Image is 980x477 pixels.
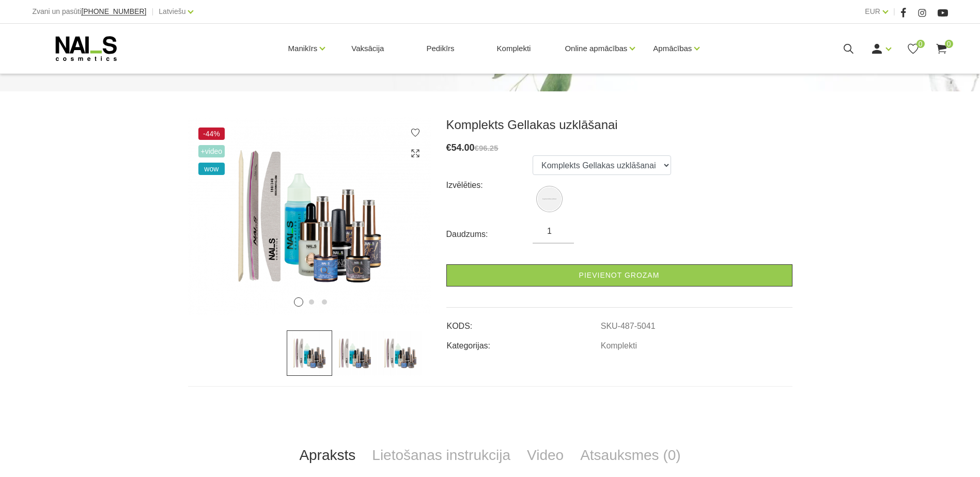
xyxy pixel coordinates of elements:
img: Komplekts Gellakas uzklāšanai [538,187,561,211]
a: Komplekti [489,24,539,73]
a: Video [519,438,572,472]
td: Kategorijas: [446,332,600,352]
div: Zvani un pasūti [32,5,146,18]
a: Vaksācija [343,24,392,73]
a: Atsauksmes (0) [572,438,689,472]
a: EUR [865,5,880,18]
img: ... [332,330,378,376]
td: KODS: [446,313,600,332]
span: 54.00 [452,142,475,153]
span: 0 [945,40,953,48]
img: ... [188,117,431,315]
a: Apmācības [653,28,692,69]
a: SKU-487-5041 [601,322,656,331]
span: +Video [198,145,225,157]
button: 2 of 3 [309,299,314,305]
span: | [893,5,895,18]
span: 0 [916,40,925,48]
div: Daudzums: [446,226,533,243]
img: ... [378,330,423,376]
span: | [151,5,153,18]
span: -44% [198,128,225,140]
a: [PHONE_NUMBER] [81,8,146,15]
span: € [446,142,452,153]
a: Pedikīrs [418,24,462,73]
button: 1 of 3 [294,297,303,307]
a: Latviešu [159,5,185,18]
a: Lietošanas instrukcija [364,438,519,472]
a: Pievienot grozam [446,264,792,287]
span: wow [198,163,225,175]
a: Online apmācības [565,28,627,69]
h3: Komplekts Gellakas uzklāšanai [446,117,792,133]
button: 3 of 3 [322,299,327,305]
span: [PHONE_NUMBER] [81,7,146,15]
a: Manikīrs [288,28,318,69]
a: 0 [935,42,948,55]
a: Apraksts [291,438,364,472]
div: Izvēlēties: [446,177,533,194]
img: ... [287,330,332,376]
s: €96.25 [475,144,499,152]
a: Komplekti [601,341,637,351]
a: 0 [907,42,920,55]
